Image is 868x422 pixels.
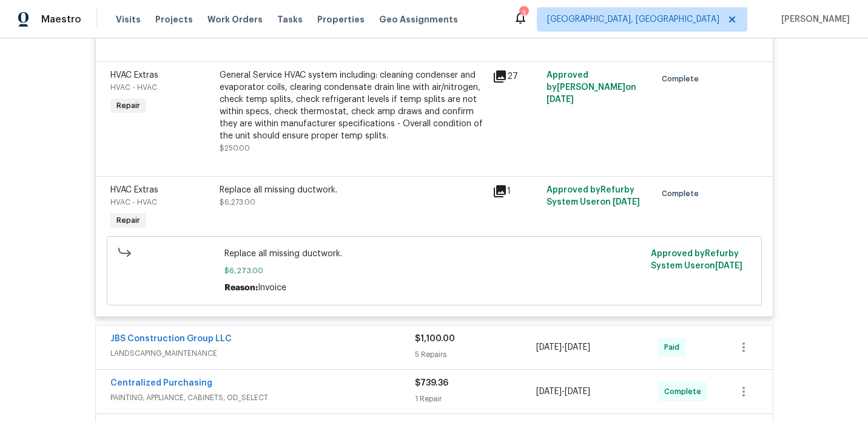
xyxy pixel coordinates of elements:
[415,393,537,405] div: 1 Repair
[110,392,415,404] span: PAINTING, APPLIANCE, CABINETS, OD_SELECT
[651,250,742,270] span: Approved by Refurby System User on
[547,71,636,104] span: Approved by [PERSON_NAME] on
[613,198,640,206] span: [DATE]
[547,95,574,104] span: [DATE]
[317,13,365,26] span: Properties
[207,13,263,26] span: Work Orders
[536,386,590,398] span: -
[547,186,640,206] span: Approved by Refurby System User on
[110,347,415,359] span: LANDSCAPING_MAINTENANCE
[110,335,232,343] a: JBS Construction Group LLC
[110,379,212,387] a: Centralized Purchasing
[565,343,590,352] span: [DATE]
[277,15,303,24] span: Tasks
[415,379,448,387] span: $739.36
[224,265,644,277] span: $6,273.00
[664,341,684,353] span: Paid
[565,387,590,396] span: [DATE]
[664,386,706,398] span: Complete
[116,13,141,26] span: Visits
[519,7,528,19] div: 3
[493,69,540,84] div: 27
[715,262,742,270] span: [DATE]
[536,387,562,396] span: [DATE]
[112,214,145,226] span: Repair
[776,13,850,26] span: [PERSON_NAME]
[112,100,145,112] span: Repair
[547,13,719,26] span: [GEOGRAPHIC_DATA], [GEOGRAPHIC_DATA]
[110,186,158,194] span: HVAC Extras
[220,184,485,196] div: Replace all missing ductwork.
[415,349,537,361] div: 5 Repairs
[110,199,157,206] span: HVAC - HVAC
[662,188,704,200] span: Complete
[379,13,458,26] span: Geo Assignments
[220,145,250,152] span: $250.00
[662,73,704,85] span: Complete
[220,199,255,206] span: $6,273.00
[155,13,193,26] span: Projects
[224,284,258,292] span: Reason:
[110,84,157,91] span: HVAC - HVAC
[110,71,158,80] span: HVAC Extras
[493,184,540,199] div: 1
[536,343,562,352] span: [DATE]
[41,13,81,26] span: Maestro
[536,341,590,353] span: -
[415,335,455,343] span: $1,100.00
[224,248,644,260] span: Replace all missing ductwork.
[220,69,485,142] div: General Service HVAC system including: cleaning condenser and evaporator coils, clearing condensa...
[258,284,286,292] span: Invoice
